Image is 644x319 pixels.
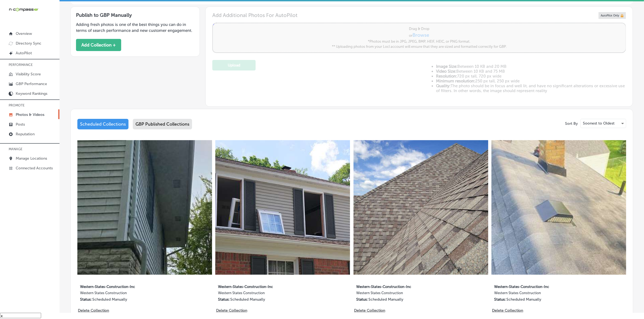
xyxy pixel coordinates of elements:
label: Western States Construction [494,291,591,297]
div: Scheduled Collections [77,119,128,129]
p: Photos & Videos [16,112,44,117]
img: Collection thumbnail [491,140,626,275]
label: Western States Construction [218,291,315,297]
p: Status: [80,297,92,302]
label: Western States Construction [356,291,453,297]
h3: Publish to GBP Manually [76,12,194,18]
p: Delete Collection [78,308,108,313]
p: Status: [494,297,506,302]
p: Scheduled Manually [368,297,403,302]
img: Collection thumbnail [354,140,488,275]
p: Manage Locations [16,156,47,161]
label: Western-States-Construction-Inc [356,281,453,291]
p: Sort By [565,121,578,126]
p: Posts [16,122,25,127]
p: Delete Collection [354,308,385,313]
p: Adding fresh photos is one of the best things you can do in terms of search performance and new c... [76,22,194,33]
label: Western States Construction [80,291,177,297]
p: Keyword Rankings [16,91,47,96]
p: GBP Performance [16,82,47,86]
p: Overview [16,31,32,36]
label: Western-States-Construction-Inc [494,281,591,291]
p: Status: [218,297,230,302]
p: Scheduled Manually [230,297,265,302]
p: Soonest to Oldest [583,121,615,126]
p: Status: [356,297,368,302]
p: Visibility Score [16,72,41,76]
p: AutoPilot [16,51,32,55]
p: Scheduled Manually [506,297,541,302]
p: Connected Accounts [16,166,53,170]
div: GBP Published Collections [133,119,192,129]
img: 660ab0bf-5cc7-4cb8-ba1c-48b5ae0f18e60NCTV_CLogo_TV_Black_-500x88.png [9,7,38,12]
p: Reputation [16,132,35,136]
p: Scheduled Manually [92,297,127,302]
button: Add Collection + [76,39,121,51]
img: Collection thumbnail [77,140,212,275]
p: Delete Collection [492,308,523,313]
p: Directory Sync [16,41,41,46]
label: Western-States-Construction-Inc [218,281,315,291]
label: Western-States-Construction-Inc [80,281,177,291]
div: Soonest to Oldest [581,119,626,128]
img: Collection thumbnail [215,140,350,275]
p: Delete Collection [216,308,247,313]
